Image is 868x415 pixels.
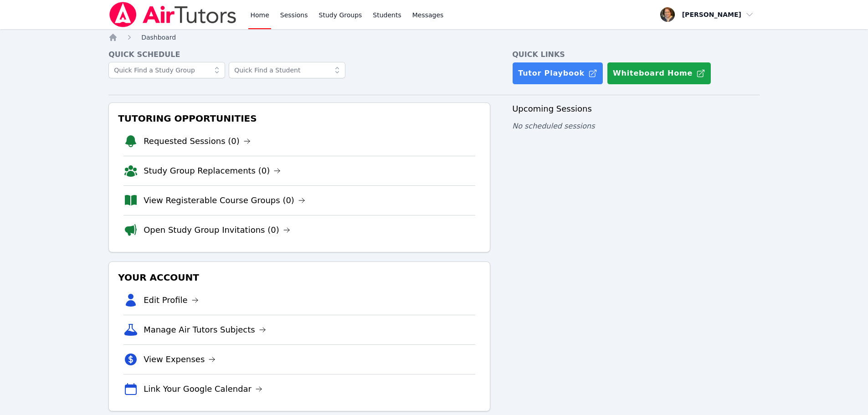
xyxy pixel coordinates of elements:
[144,194,305,207] a: View Registerable Course Groups (0)
[116,269,483,286] h3: Your Account
[512,49,760,60] h4: Quick Links
[512,102,760,115] h3: Upcoming Sessions
[144,135,251,148] a: Requested Sessions (0)
[412,10,444,20] span: Messages
[108,49,490,60] h4: Quick Schedule
[144,294,199,307] a: Edit Profile
[144,323,266,336] a: Manage Air Tutors Subjects
[144,224,290,236] a: Open Study Group Invitations (0)
[144,164,281,177] a: Study Group Replacements (0)
[108,62,225,78] input: Quick Find a Study Group
[229,62,345,78] input: Quick Find a Student
[512,62,603,85] a: Tutor Playbook
[144,353,216,366] a: View Expenses
[141,33,176,42] a: Dashboard
[144,383,262,395] a: Link Your Google Calendar
[108,33,760,42] nav: Breadcrumb
[108,2,237,27] img: Air Tutors
[512,122,595,130] span: No scheduled sessions
[607,62,711,85] button: Whiteboard Home
[141,34,176,41] span: Dashboard
[116,110,483,127] h3: Tutoring Opportunities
